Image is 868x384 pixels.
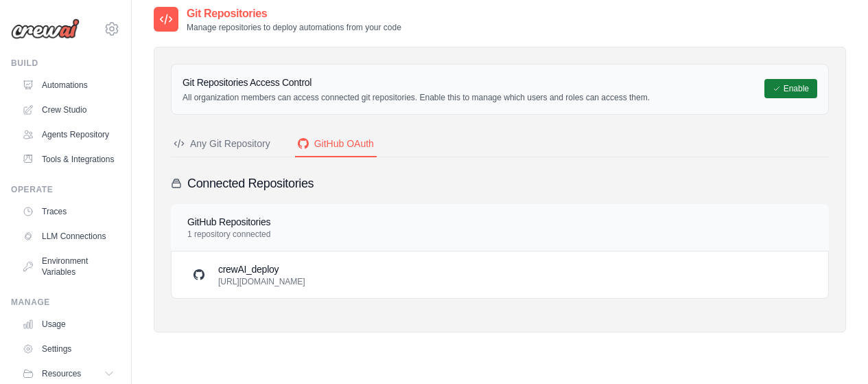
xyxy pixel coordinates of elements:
[11,184,120,195] div: Operate
[11,19,80,39] img: Logo
[187,22,401,33] p: Manage repositories to deploy automations from your code
[11,297,120,308] div: Manage
[42,368,81,379] span: Resources
[187,229,270,240] p: 1 repository connected
[16,74,120,96] a: Automations
[11,58,120,69] div: Build
[16,250,120,283] a: Environment Variables
[183,76,650,89] h3: Git Repositories Access Control
[16,99,120,121] a: Crew Studio
[174,137,270,150] div: Any Git Repository
[298,137,374,150] div: GitHub OAuth
[218,276,305,287] p: [URL][DOMAIN_NAME]
[187,5,401,22] h2: Git Repositories
[218,262,305,276] h3: crewAI_deploy
[187,174,314,193] h3: Connected Repositories
[183,92,650,103] p: All organization members can access connected git repositories. Enable this to manage which users...
[16,148,120,170] a: Tools & Integrations
[295,131,377,157] button: GitHub OAuth
[171,131,273,157] button: Any Git Repository
[16,338,120,360] a: Settings
[187,215,270,229] h4: GitHub Repositories
[171,131,829,157] nav: Tabs
[764,79,817,98] button: Enable
[16,124,120,146] a: Agents Repository
[16,313,120,335] a: Usage
[16,201,120,223] a: Traces
[16,225,120,247] a: LLM Connections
